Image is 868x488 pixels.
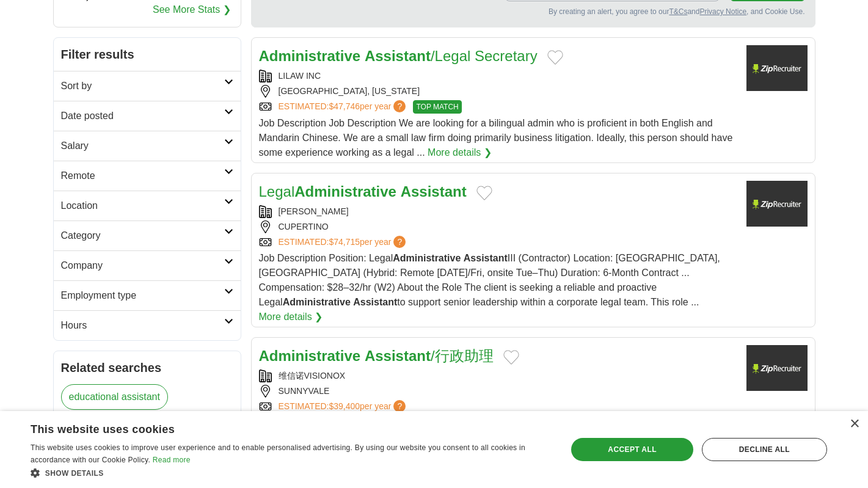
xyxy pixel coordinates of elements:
strong: Administrative [259,48,361,64]
strong: Administrative [294,183,396,200]
h2: Sort by [61,79,224,93]
h2: Employment type [61,288,224,303]
img: Company logo [746,181,808,227]
h2: Related searches [61,359,233,377]
strong: Assistant [365,348,431,364]
span: $47,746 [329,101,360,111]
a: Remote [54,161,241,191]
a: ESTIMATED:$39,400per year? [279,400,409,413]
strong: Assistant [401,183,467,200]
h2: Remote [61,169,224,183]
h2: Hours [61,318,224,333]
div: Close [850,420,859,429]
div: Show details [31,467,551,479]
span: Job Description Job Description We are looking for a bilingual admin who is proficient in both En... [259,118,733,158]
h2: Filter results [54,38,241,71]
div: By creating an alert, you agree to our and , and Cookie Use. [261,6,805,17]
a: ESTIMATED:$47,746per year? [279,100,409,114]
div: [GEOGRAPHIC_DATA], [US_STATE] [259,85,737,98]
a: More details ❯ [259,310,323,324]
img: Company logo [746,45,808,91]
span: ? [393,100,406,112]
strong: Assistant [365,48,431,64]
button: Add to favorite jobs [503,350,519,365]
a: Administrative Assistant/Legal Secretary [259,48,538,64]
div: 维信诺VISIONOX [259,370,737,382]
div: LILAW INC [259,70,737,82]
a: Category [54,220,241,250]
a: ESTIMATED:$74,715per year? [279,236,409,249]
strong: Administrative [283,297,351,307]
a: Read more, opens a new window [153,456,191,464]
div: SUNNYVALE [259,385,737,398]
h2: Date posted [61,109,224,123]
strong: Administrative [393,253,461,263]
div: CUPERTINO [259,220,737,233]
button: Add to favorite jobs [476,186,492,200]
a: Sort by [54,71,241,101]
span: This website uses cookies to improve user experience and to enable personalised advertising. By u... [31,443,525,464]
strong: Administrative [259,348,361,364]
div: This website uses cookies [31,418,520,437]
span: TOP MATCH [413,100,461,114]
a: Company [54,250,241,280]
a: Salary [54,131,241,161]
h2: Company [61,258,224,273]
strong: Assistant [464,253,508,263]
div: [PERSON_NAME] [259,205,737,218]
button: Add to favorite jobs [547,50,563,65]
a: Employment type [54,280,241,310]
span: Show details [45,469,104,478]
img: Company logo [746,345,808,391]
div: Decline all [702,438,827,461]
a: Administrative Assistant/行政助理 [259,348,494,364]
a: More details ❯ [428,145,492,160]
a: Location [54,191,241,220]
a: LegalAdministrative Assistant [259,183,467,200]
strong: Assistant [353,297,397,307]
a: Hours [54,310,241,340]
span: ? [393,236,406,248]
div: Accept all [571,438,693,461]
a: See More Stats ❯ [153,2,231,17]
span: ? [393,400,406,412]
a: Privacy Notice [699,7,746,16]
a: educational assistant [61,384,168,410]
span: $39,400 [329,401,360,411]
a: Date posted [54,101,241,131]
h2: Location [61,198,224,213]
span: $74,715 [329,237,360,247]
h2: Salary [61,139,224,153]
span: Job Description Position: Legal III (Contractor) Location: [GEOGRAPHIC_DATA], [GEOGRAPHIC_DATA] (... [259,253,720,307]
a: T&Cs [669,7,687,16]
h2: Category [61,228,224,243]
